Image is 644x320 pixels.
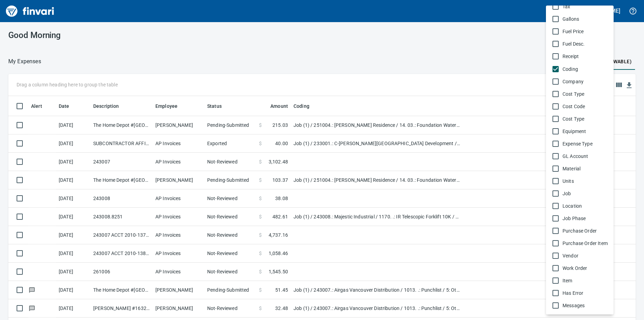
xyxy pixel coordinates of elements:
span: Gallons [563,16,608,22]
span: Receipt [563,53,608,60]
span: Cost Type [563,115,608,122]
li: Coding [546,63,614,75]
li: Units [546,175,614,187]
span: GL Account [563,153,608,160]
li: GL Account [546,150,614,162]
li: Purchase Order [546,225,614,237]
li: Job [546,187,614,200]
span: Vendor [563,252,608,259]
span: Messages [563,302,608,309]
span: Purchase Order [563,227,608,234]
li: Equipment [546,125,614,138]
span: Location [563,203,608,209]
span: Coding [563,66,608,73]
li: Vendor [546,250,614,262]
span: Equipment [563,128,608,135]
li: Fuel Price [546,25,614,38]
span: Job Phase [563,215,608,222]
li: Item [546,274,614,287]
span: Company [563,78,608,85]
span: Fuel Price [563,28,608,35]
li: Gallons [546,13,614,25]
li: Job Phase [546,212,614,225]
li: Material [546,162,614,175]
li: Messages [546,299,614,312]
li: Cost Type [546,113,614,125]
li: Has Error [546,287,614,299]
span: Units [563,178,608,185]
li: Company [546,75,614,88]
span: Job [563,190,608,197]
span: Work Order [563,265,608,272]
span: Material [563,165,608,172]
span: Fuel Desc. [563,40,608,47]
span: Cost Type [563,91,608,97]
span: Has Error [563,290,608,297]
li: Fuel Desc. [546,38,614,50]
span: Item [563,277,608,284]
li: Tax [546,0,614,13]
li: Work Order [546,262,614,274]
span: Purchase Order Item [563,240,608,247]
li: Location [546,200,614,212]
li: Cost Code [546,100,614,113]
span: Tax [563,3,608,10]
li: Expense Type [546,138,614,150]
span: Expense Type [563,140,608,147]
li: Receipt [546,50,614,63]
span: Cost Code [563,103,608,110]
li: Purchase Order Item [546,237,614,250]
li: Cost Type [546,88,614,100]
